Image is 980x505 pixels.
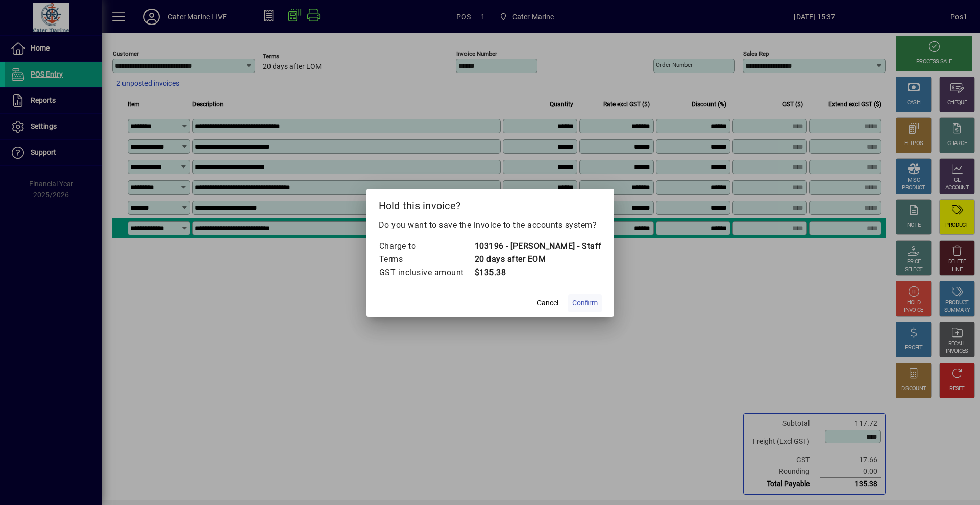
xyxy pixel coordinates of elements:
td: $135.38 [474,266,602,279]
td: Charge to [379,239,474,253]
button: Confirm [568,294,602,312]
span: Cancel [537,298,558,308]
button: Cancel [531,294,564,312]
td: 20 days after EOM [474,253,602,266]
td: GST inclusive amount [379,266,474,279]
p: Do you want to save the invoice to the accounts system? [379,219,602,231]
td: 103196 - [PERSON_NAME] - Staff [474,239,602,253]
td: Terms [379,253,474,266]
span: Confirm [572,298,598,308]
h2: Hold this invoice? [366,189,614,219]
